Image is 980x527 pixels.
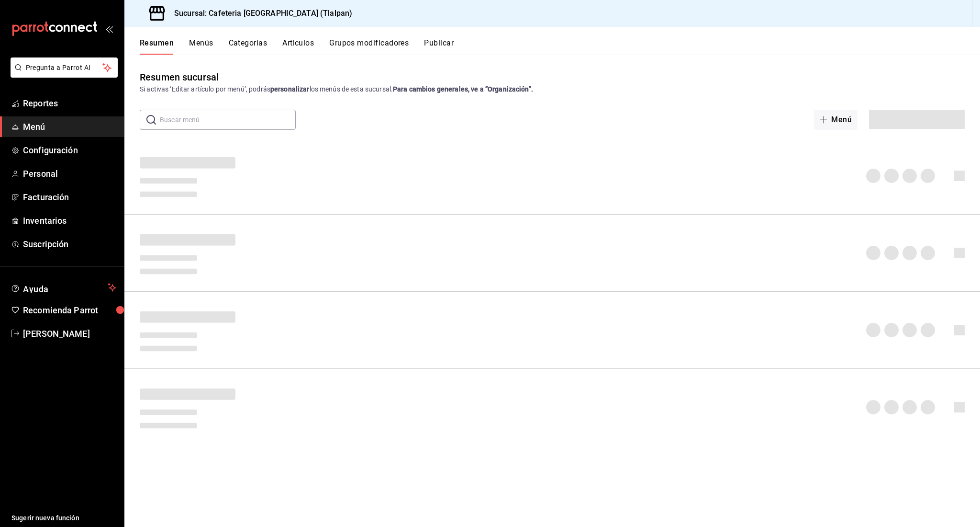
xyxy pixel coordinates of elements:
[814,110,857,130] button: Menú
[23,144,116,157] span: Configuración
[160,110,296,129] input: Buscar menú
[167,8,352,19] h3: Sucursal: Cafeteria [GEOGRAPHIC_DATA] (Tlalpan)
[140,38,174,55] button: Resumen
[23,191,116,204] span: Facturación
[7,69,118,80] a: Pregunta a Parrot AI
[424,38,454,55] button: Publicar
[23,214,116,227] span: Inventarios
[23,97,116,110] span: Reportes
[23,238,116,251] span: Suscripción
[140,70,219,84] div: Resumen sucursal
[23,120,116,133] span: Menú
[140,38,980,55] div: navigation tabs
[282,38,314,55] button: Artículos
[23,327,116,340] span: [PERSON_NAME]
[23,304,116,317] span: Recomienda Parrot
[189,38,213,55] button: Menús
[11,57,118,78] button: Pregunta a Parrot AI
[105,25,113,33] button: open_drawer_menu
[329,38,409,55] button: Grupos modificadores
[11,513,116,523] span: Sugerir nueva función
[393,85,533,93] strong: Para cambios generales, ve a “Organización”.
[23,282,104,293] span: Ayuda
[140,84,965,94] div: Si activas ‘Editar artículo por menú’, podrás los menús de esta sucursal.
[229,38,267,55] button: Categorías
[23,167,116,180] span: Personal
[26,63,103,73] span: Pregunta a Parrot AI
[270,85,310,93] strong: personalizar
